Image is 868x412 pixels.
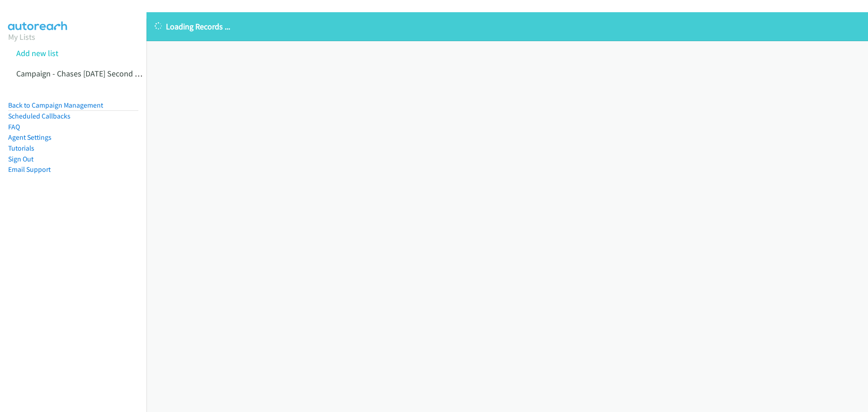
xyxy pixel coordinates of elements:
[8,144,34,152] a: Tutorials
[8,112,71,120] a: Scheduled Callbacks
[8,155,33,163] a: Sign Out
[16,48,58,58] a: Add new list
[8,133,52,142] a: Agent Settings
[155,20,860,33] p: Loading Records ...
[8,101,103,109] a: Back to Campaign Management
[8,123,20,131] a: FAQ
[8,165,51,174] a: Email Support
[16,68,163,79] a: Campaign - Chases [DATE] Second Attempt
[8,32,35,42] a: My Lists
